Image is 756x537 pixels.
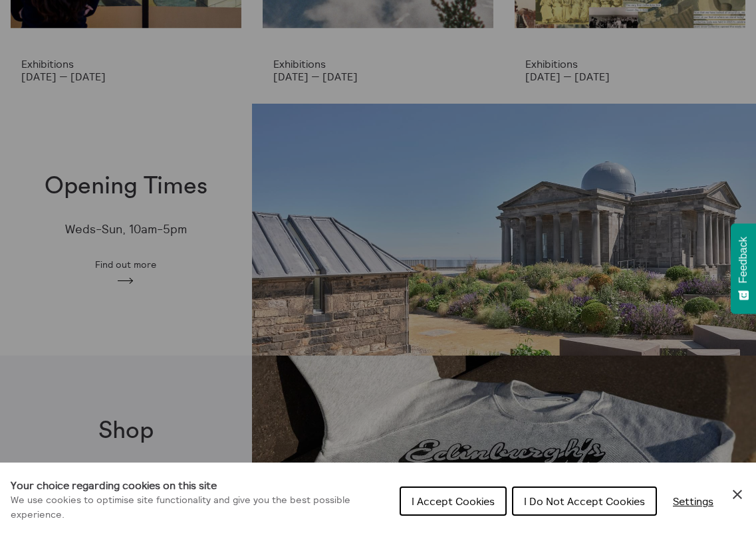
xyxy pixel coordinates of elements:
[662,488,724,514] button: Settings
[11,493,389,522] p: We use cookies to optimise site functionality and give you the best possible experience.
[524,494,645,508] span: I Do Not Accept Cookies
[400,486,507,516] button: I Accept Cookies
[412,494,495,508] span: I Accept Cookies
[11,477,389,493] h1: Your choice regarding cookies on this site
[731,223,756,314] button: Feedback - Show survey
[673,494,713,508] span: Settings
[729,486,745,502] button: Close Cookie Control
[512,486,657,516] button: I Do Not Accept Cookies
[737,237,749,283] span: Feedback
